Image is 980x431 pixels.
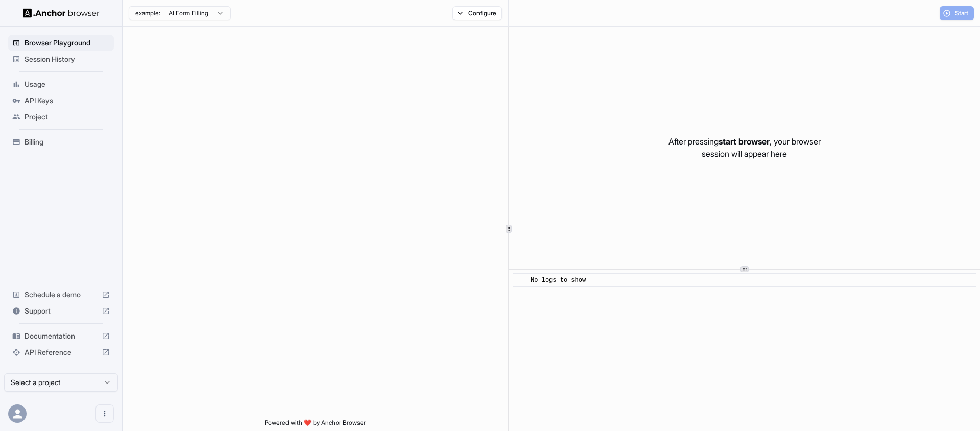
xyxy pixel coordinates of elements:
[25,95,110,106] span: API Keys
[8,76,114,92] div: Usage
[265,419,366,431] span: Powered with ❤️ by Anchor Browser
[719,136,770,147] span: start browser
[25,79,110,89] span: Usage
[531,277,586,284] span: No logs to show
[8,109,114,125] div: Project
[25,38,110,48] span: Browser Playground
[8,35,114,51] div: Browser Playground
[8,303,114,319] div: Support
[25,306,98,316] span: Support
[8,51,114,67] div: Session History
[25,331,98,341] span: Documentation
[23,8,100,18] img: Anchor Logo
[8,328,114,344] div: Documentation
[95,404,114,423] button: Open menu
[518,275,523,285] span: ​
[25,54,110,64] span: Session History
[8,286,114,303] div: Schedule a demo
[25,347,98,357] span: API Reference
[8,92,114,109] div: API Keys
[668,135,821,160] p: After pressing , your browser session will appear here
[8,134,114,150] div: Billing
[25,290,98,300] span: Schedule a demo
[25,137,110,147] span: Billing
[8,344,114,361] div: API Reference
[25,112,110,122] span: Project
[135,9,160,17] span: example:
[452,6,502,20] button: Configure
